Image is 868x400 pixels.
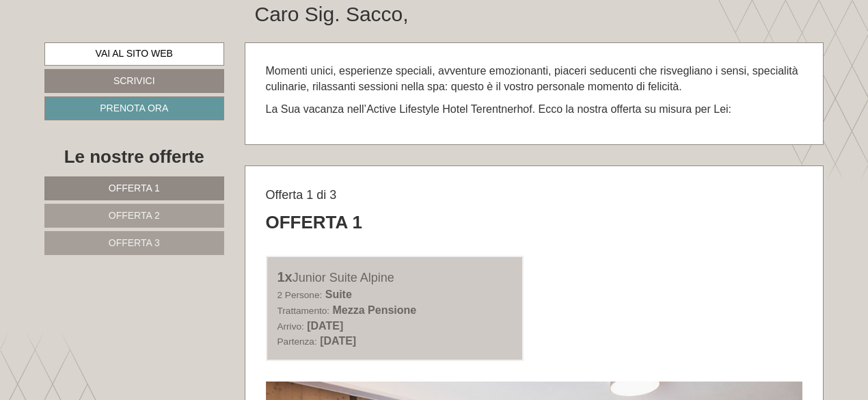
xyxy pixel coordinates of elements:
span: Offerta 1 [109,183,160,194]
a: Vai al sito web [44,42,224,66]
small: 2 Persone: [277,290,323,300]
div: Offerta 1 [266,210,363,235]
span: Offerta 3 [109,237,160,248]
b: [DATE] [307,320,343,332]
small: Trattamento: [277,306,330,316]
a: Prenota ora [44,96,224,120]
b: [DATE] [320,335,356,347]
span: Offerta 1 di 3 [266,188,337,202]
b: Mezza Pensione [333,304,417,316]
h1: Caro Sig. Sacco, [255,3,409,25]
span: Offerta 2 [109,210,160,221]
b: Suite [325,289,352,300]
small: Partenza: [277,336,317,347]
a: Scrivici [44,69,224,93]
b: 1x [277,269,293,284]
small: Arrivo: [277,321,304,332]
div: Le nostre offerte [44,144,224,170]
p: La Sua vacanza nell’Active Lifestyle Hotel Terentnerhof. Ecco la nostra offerta su misura per Lei: [266,102,803,118]
p: Momenti unici, esperienze speciali, avventure emozionanti, piaceri seducenti che risvegliano i se... [266,64,803,95]
div: Junior Suite Alpine [277,267,513,287]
